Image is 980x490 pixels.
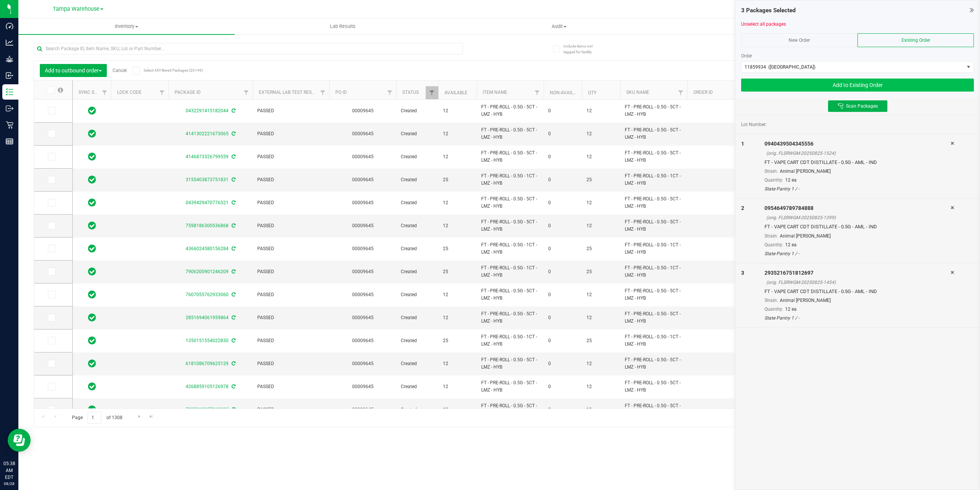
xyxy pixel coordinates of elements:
[846,103,878,109] span: Scan Packages
[443,314,472,321] span: 12
[88,358,96,369] span: In Sync
[230,154,235,159] span: Sync from Compliance System
[586,153,616,161] span: 12
[8,429,31,452] iframe: Resource center
[426,86,438,99] a: Filter
[625,172,683,187] span: FT - PRE-ROLL - 0.5G - 1CT - LMZ - HYB
[586,268,616,275] span: 25
[828,100,887,112] button: Scan Packages
[186,131,229,136] a: 4141302221673065
[625,149,683,164] span: FT - PRE-ROLL - 0.5G - 5CT - LMZ - HYB
[259,90,319,95] a: External Lab Test Result
[3,481,15,487] p: 08/28
[401,245,434,252] span: Created
[6,88,13,96] inline-svg: Inventory
[186,269,229,274] a: 7906200901246209
[586,130,616,138] span: 12
[785,177,797,183] span: 12 ea
[175,90,201,95] a: Package ID
[625,379,683,394] span: FT - PRE-ROLL - 0.5G - 5CT - LMZ - HYB
[401,222,434,229] span: Created
[625,356,683,371] span: FT - PRE-ROLL - 0.5G - 5CT - LMZ - HYB
[88,289,96,300] span: In Sync
[785,242,797,247] span: 12 ea
[257,153,325,161] span: PASSED
[766,214,951,221] div: (orig. FLSRWGM-20250825-1399)
[117,90,142,95] a: Lock Code
[764,204,951,212] div: 0954649789784888
[766,150,951,157] div: (orig. FLSRWGM-20250825-1524)
[134,412,145,422] a: Go to the next page
[401,153,434,161] span: Created
[586,291,616,298] span: 12
[443,360,472,367] span: 12
[230,315,235,320] span: Sync from Compliance System
[257,268,325,275] span: PASSED
[6,72,13,79] inline-svg: Inbound
[88,105,96,116] span: In Sync
[785,306,797,312] span: 12 ea
[764,250,951,257] div: State Pantry 1 / -
[741,270,744,276] span: 3
[88,404,96,415] span: In Sync
[764,169,778,174] span: Strain:
[257,383,325,390] span: PASSED
[230,269,235,274] span: Sync from Compliance System
[257,199,325,206] span: PASSED
[384,86,396,99] a: Filter
[675,86,687,99] a: Filter
[548,130,577,138] span: 0
[625,126,683,141] span: FT - PRE-ROLL - 0.5G - 5CT - LMZ - HYB
[352,361,374,366] a: 00009645
[586,199,616,206] span: 12
[230,177,235,182] span: Sync from Compliance System
[481,241,539,256] span: FT - PRE-ROLL - 0.5G - 1CT - LMZ - HYB
[741,79,974,92] button: Add to Existing Order
[481,218,539,233] span: FT - PRE-ROLL - 0.5G - 5CT - LMZ - HYB
[766,279,951,286] div: (orig. FLSRWGM-20250825-1454)
[764,269,951,277] div: 2935216751812697
[764,242,783,247] span: Quantity:
[352,154,374,159] a: 00009645
[88,243,96,254] span: In Sync
[235,18,451,34] a: Lab Results
[230,338,235,343] span: Sync from Compliance System
[741,53,752,59] span: Order
[902,38,930,43] span: Existing Order
[6,138,13,145] inline-svg: Reports
[531,86,544,99] a: Filter
[98,86,111,99] a: Filter
[764,140,951,148] div: 0940439504345556
[401,176,434,184] span: Created
[146,412,157,422] a: Go to the last page
[548,291,577,298] span: 0
[401,130,434,138] span: Created
[443,245,472,252] span: 25
[764,298,778,303] span: Strain:
[481,126,539,141] span: FT - PRE-ROLL - 0.5G - 5CT - LMZ - HYB
[625,264,683,279] span: FT - PRE-ROLL - 0.5G - 1CT - LMZ - HYB
[443,291,472,298] span: 12
[186,361,229,366] a: 6181086709625129
[257,360,325,367] span: PASSED
[352,200,374,205] a: 00009645
[230,246,235,251] span: Sync from Compliance System
[88,335,96,346] span: In Sync
[402,90,419,95] a: Status
[186,315,229,320] a: 2851694061959864
[548,107,577,115] span: 0
[586,314,616,321] span: 12
[481,402,539,417] span: FT - PRE-ROLL - 0.5G - 5CT - LMZ - HYB
[780,169,831,174] span: Animal [PERSON_NAME]
[352,246,374,251] a: 00009645
[481,195,539,210] span: FT - PRE-ROLL - 0.5G - 5CT - LMZ - HYB
[401,383,434,390] span: Created
[586,176,616,184] span: 25
[186,246,229,251] a: 4366024580156284
[443,268,472,275] span: 25
[352,269,374,274] a: 00009645
[443,199,472,206] span: 12
[401,360,434,367] span: Created
[6,105,13,112] inline-svg: Outbound
[443,153,472,161] span: 12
